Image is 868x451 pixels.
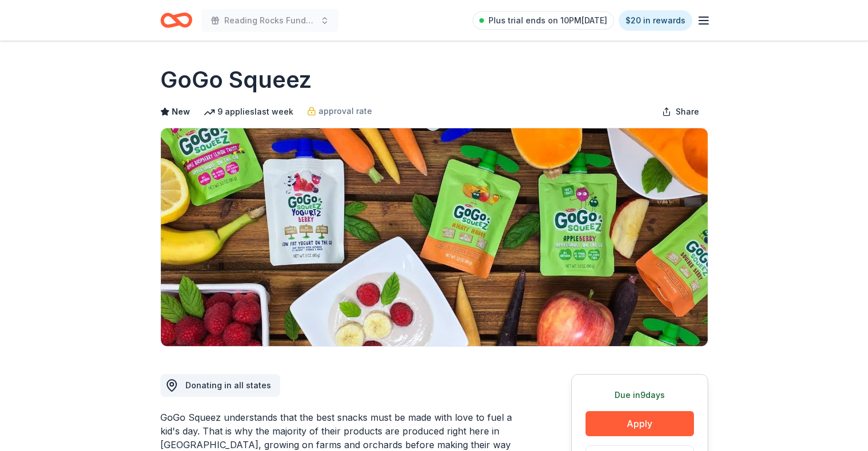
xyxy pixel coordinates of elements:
h1: GoGo Squeez [160,64,312,96]
button: Reading Rocks Fundraiser [201,9,338,32]
div: 9 applies last week [204,105,293,119]
button: Apply [586,411,694,436]
span: approval rate [318,104,372,118]
img: Image for GoGo Squeez [161,128,708,346]
a: approval rate [307,104,372,118]
span: Donating in all states [185,380,271,390]
a: Home [160,7,192,34]
a: Plus trial ends on 10PM[DATE] [473,11,614,30]
span: Share [676,105,699,119]
span: New [172,105,190,119]
div: Due in 9 days [586,388,694,402]
span: Reading Rocks Fundraiser [224,14,316,27]
span: Plus trial ends on 10PM[DATE] [488,14,607,27]
button: Share [653,100,708,123]
a: $20 in rewards [619,10,692,31]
